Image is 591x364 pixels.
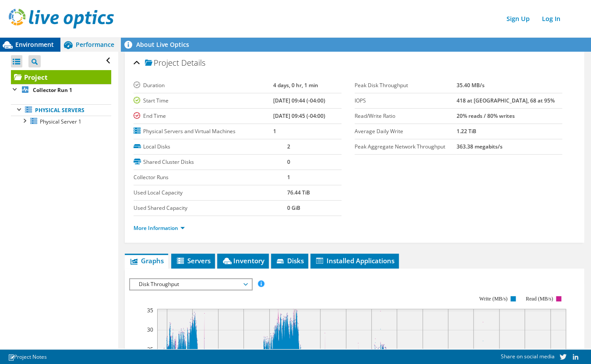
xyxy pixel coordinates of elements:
text: 25 [147,346,153,353]
b: 20% reads / 80% writes [457,112,515,120]
text: 30 [147,326,153,333]
a: Sign Up [502,12,534,25]
b: [DATE] 09:44 (-04:00) [273,97,325,104]
span: Inventory [222,256,264,265]
span: Installed Applications [315,256,394,265]
label: Used Shared Capacity [134,204,287,212]
text: 35 [147,307,153,314]
b: 76.44 TiB [287,189,310,196]
label: Peak Aggregate Network Throughput [355,142,457,151]
span: Disk Throughput [134,279,247,290]
span: Performance [76,40,114,49]
span: Disks [275,256,304,265]
label: Duration [134,81,273,90]
span: Project [145,59,179,67]
b: 1.22 TiB [457,127,476,135]
b: 2 [287,143,290,150]
label: Shared Cluster Disks [134,158,287,166]
b: 418 at [GEOGRAPHIC_DATA], 68 at 95% [457,97,555,104]
span: Graphs [129,256,164,265]
label: IOPS [355,96,457,105]
label: Average Daily Write [355,127,457,136]
label: Read/Write Ratio [355,112,457,120]
label: Local Disks [134,142,287,151]
b: 4 days, 0 hr, 1 min [273,81,318,89]
b: 35.40 MB/s [457,81,485,89]
text: Write (MB/s) [479,296,507,302]
a: Project [11,70,111,84]
a: More Information [134,224,185,232]
b: 363.38 megabits/s [457,143,503,150]
span: Details [181,57,205,68]
label: Used Local Capacity [134,188,287,197]
a: Log In [538,12,565,25]
a: Collector Run 1 [11,84,111,95]
a: Project Notes [2,351,53,362]
a: Physical Servers [11,104,111,116]
b: 1 [287,173,290,181]
a: About Live Optics [121,38,196,52]
label: Start Time [134,96,273,105]
label: Physical Servers and Virtual Machines [134,127,273,136]
b: 1 [273,127,276,135]
span: Servers [176,256,211,265]
span: Physical Server 1 [40,118,81,125]
img: live_optics_svg.svg [9,9,114,28]
label: Peak Disk Throughput [355,81,457,90]
span: Share on social media [500,353,554,360]
b: 0 GiB [287,204,300,212]
span: Environment [15,40,54,49]
label: Collector Runs [134,173,287,182]
b: Collector Run 1 [33,86,72,94]
text: Read (MB/s) [526,296,553,302]
a: Physical Server 1 [11,116,111,127]
b: [DATE] 09:45 (-04:00) [273,112,325,120]
label: End Time [134,112,273,120]
b: 0 [287,158,290,166]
